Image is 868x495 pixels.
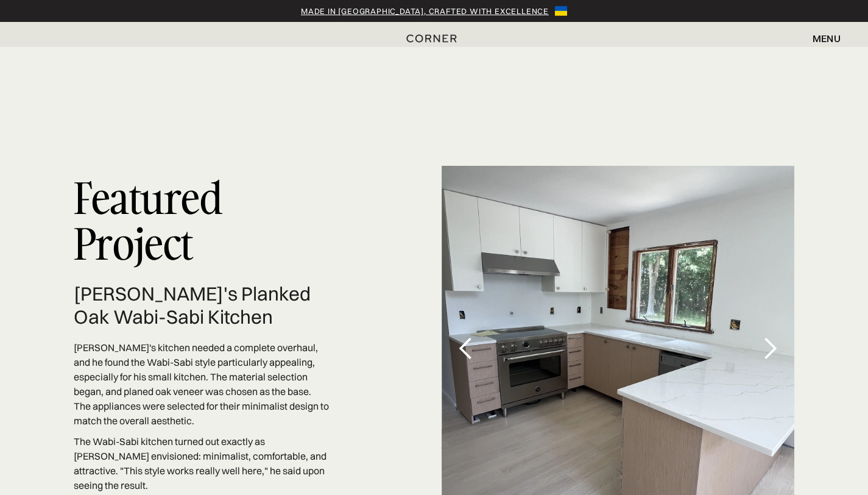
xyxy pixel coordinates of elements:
p: [PERSON_NAME]'s kitchen needed a complete overhaul, and he found the Wabi-Sabi style particularly... [74,340,329,428]
div: menu [813,34,841,43]
a: Made in [GEOGRAPHIC_DATA], crafted with excellence [301,5,549,17]
p: The Wabi-Sabi kitchen turned out exactly as [PERSON_NAME] envisioned: minimalist, comfortable, an... [74,434,329,493]
a: home [397,30,471,46]
div: menu [800,28,841,49]
h2: [PERSON_NAME]'s Planked Oak Wabi-Sabi Kitchen [74,282,329,329]
p: Featured Project [74,166,329,276]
